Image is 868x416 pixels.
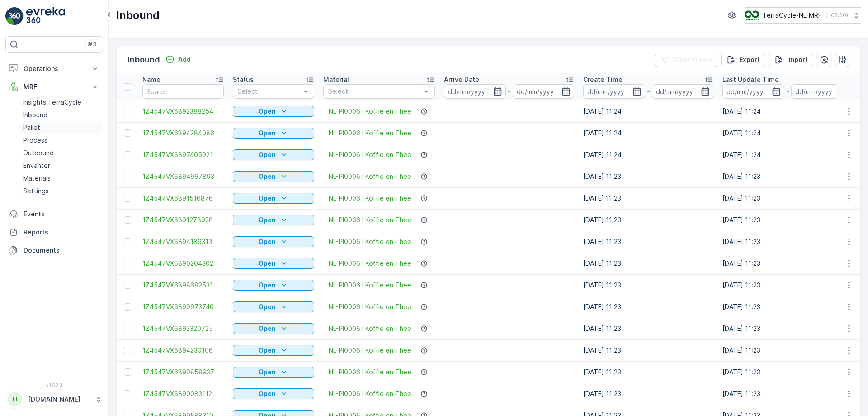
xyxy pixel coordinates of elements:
div: Toggle Row Selected [124,238,131,245]
p: Material [323,75,349,84]
p: Open [259,150,276,159]
input: Search [142,84,224,99]
a: Settings [19,185,103,197]
span: 1Z4547VX6894189313 [142,237,224,246]
button: Open [233,280,314,291]
p: Open [259,107,276,116]
p: Open [259,302,276,311]
p: Import [787,55,808,64]
span: NL-PI0006 I Koffie en Thee [329,281,411,290]
p: TerraCycle-NL-MRF [763,11,822,20]
span: NL-PI0006 I Koffie en Thee [329,259,411,268]
a: Process [19,134,103,147]
a: NL-PI0006 I Koffie en Thee [329,389,411,398]
p: Open [259,324,276,333]
span: NL-PI0006 I Koffie en Thee [329,302,411,311]
span: NL-PI0006 I Koffie en Thee [329,172,411,181]
button: Open [233,301,314,312]
p: Open [259,389,276,398]
p: Open [259,172,276,181]
p: ( +02:00 ) [826,12,848,19]
a: 1Z4547VX6894284086 [142,129,224,138]
td: [DATE] 11:24 [718,100,857,122]
a: Envanter [19,159,103,172]
input: dd/mm/yyyy [652,84,714,99]
a: NL-PI0006 I Koffie en Thee [329,194,411,203]
p: Envanter [23,161,50,170]
span: 1Z4547VX6894967893 [142,172,224,181]
div: Toggle Row Selected [124,260,131,267]
p: Open [259,194,276,203]
td: [DATE] 11:23 [579,187,718,209]
input: dd/mm/yyyy [444,84,506,99]
td: [DATE] 11:23 [579,253,718,274]
a: 1Z4547VX6890973740 [142,302,224,311]
p: Process [23,136,47,145]
td: [DATE] 11:24 [579,144,718,166]
td: [DATE] 11:24 [579,122,718,144]
a: Insights TerraCycle [19,96,103,109]
p: [DOMAIN_NAME] [28,395,90,404]
span: NL-PI0006 I Koffie en Thee [329,107,411,116]
button: TT[DOMAIN_NAME] [5,390,103,409]
button: Open [233,106,314,117]
span: NL-PI0006 I Koffie en Thee [329,129,411,138]
td: [DATE] 11:23 [718,187,857,209]
p: Select [238,87,300,96]
td: [DATE] 11:23 [579,231,718,253]
span: 1Z4547VX6898682531 [142,281,224,290]
div: Toggle Row Selected [124,368,131,376]
p: Select [328,87,421,96]
p: Reports [24,228,99,237]
a: NL-PI0006 I Koffie en Thee [329,215,411,225]
button: Open [233,236,314,247]
button: Open [233,345,314,356]
p: Open [259,129,276,138]
a: 1Z4547VX6890858937 [142,368,224,377]
div: Toggle Row Selected [124,216,131,224]
p: Name [142,75,160,84]
a: 1Z4547VX6890083112 [142,389,224,398]
span: 1Z4547VX6894230106 [142,346,224,355]
a: Documents [5,241,103,259]
p: Open [259,368,276,377]
td: [DATE] 11:23 [718,166,857,187]
a: NL-PI0006 I Koffie en Thee [329,150,411,159]
td: [DATE] 11:23 [579,274,718,296]
a: Outbound [19,147,103,159]
div: Toggle Row Selected [124,108,131,115]
span: 1Z4547VX6892388254 [142,107,224,116]
a: 1Z4547VX6891278928 [142,215,224,225]
div: Toggle Row Selected [124,325,131,332]
a: 1Z4547VX6891516876 [142,194,224,203]
p: Outbound [23,148,54,158]
button: Clear Filters [655,53,717,67]
button: Operations [5,60,103,78]
button: MRF [5,78,103,96]
div: Toggle Row Selected [124,282,131,289]
div: Toggle Row Selected [124,390,131,397]
td: [DATE] 11:24 [579,100,718,122]
td: [DATE] 11:23 [579,361,718,383]
a: NL-PI0006 I Koffie en Thee [329,237,411,246]
p: Open [259,346,276,355]
button: Export [721,53,765,67]
button: Open [233,215,314,225]
span: NL-PI0006 I Koffie en Thee [329,324,411,333]
a: NL-PI0006 I Koffie en Thee [329,346,411,355]
a: 1Z4547VX6897405921 [142,150,224,159]
p: Clear Filters [673,55,712,64]
p: Inbound [116,8,160,23]
p: Create Time [583,75,623,84]
p: Last Update Time [722,75,779,84]
td: [DATE] 11:23 [579,383,718,405]
td: [DATE] 11:23 [718,296,857,318]
img: logo [5,7,24,25]
a: Inbound [19,109,103,121]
